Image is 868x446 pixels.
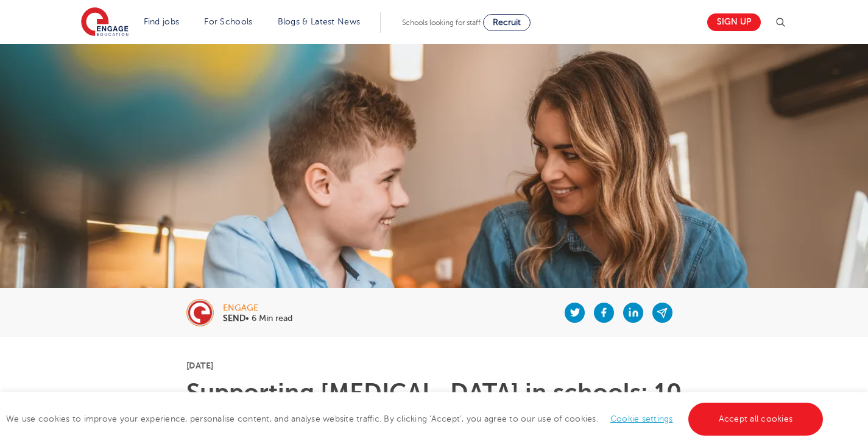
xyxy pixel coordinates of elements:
a: Blogs & Latest News [278,17,361,26]
p: [DATE] [186,361,682,370]
a: Sign up [707,13,761,31]
b: SEND [223,314,245,323]
a: Accept all cookies [688,403,824,436]
a: Cookie settings [610,414,673,423]
span: Recruit [493,18,521,27]
a: For Schools [204,17,252,26]
a: Find jobs [144,17,180,26]
div: engage [223,304,292,312]
img: Engage Education [81,7,129,38]
span: Schools looking for staff [402,18,481,27]
p: • 6 Min read [223,314,292,323]
a: Recruit [483,14,531,31]
h1: Supporting [MEDICAL_DATA] in schools: 10 teaching strategies [186,381,682,430]
span: We use cookies to improve your experience, personalise content, and analyse website traffic. By c... [6,414,826,423]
